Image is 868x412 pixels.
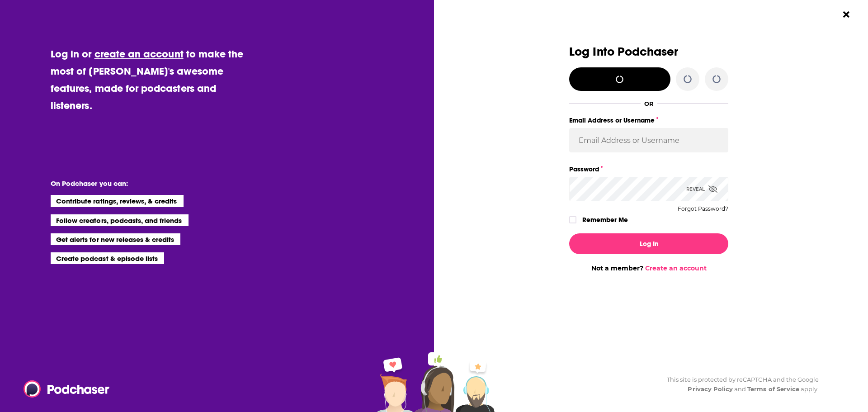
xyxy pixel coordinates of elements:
[688,385,733,393] a: Privacy Policy
[51,252,164,264] li: Create podcast & episode lists
[747,385,799,393] a: Terms of Service
[678,206,728,212] button: Forgot Password?
[582,214,628,226] label: Remember Me
[51,195,184,207] li: Contribute ratings, reviews, & credits
[569,45,728,58] h3: Log Into Podchaser
[51,179,231,188] li: On Podchaser you can:
[569,114,728,126] label: Email Address or Username
[569,163,728,175] label: Password
[51,233,180,245] li: Get alerts for new releases & credits
[24,380,110,398] img: Podchaser - Follow, Share and Rate Podcasts
[94,47,184,60] a: create an account
[569,233,728,254] button: Log In
[644,100,654,107] div: OR
[645,264,707,272] a: Create an account
[686,177,717,201] div: Reveal
[51,214,189,226] li: Follow creators, podcasts, and friends
[569,128,728,152] input: Email Address or Username
[838,6,855,23] button: Close Button
[660,375,819,394] div: This site is protected by reCAPTCHA and the Google and apply.
[569,264,728,272] div: Not a member?
[24,380,103,398] a: Podchaser - Follow, Share and Rate Podcasts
